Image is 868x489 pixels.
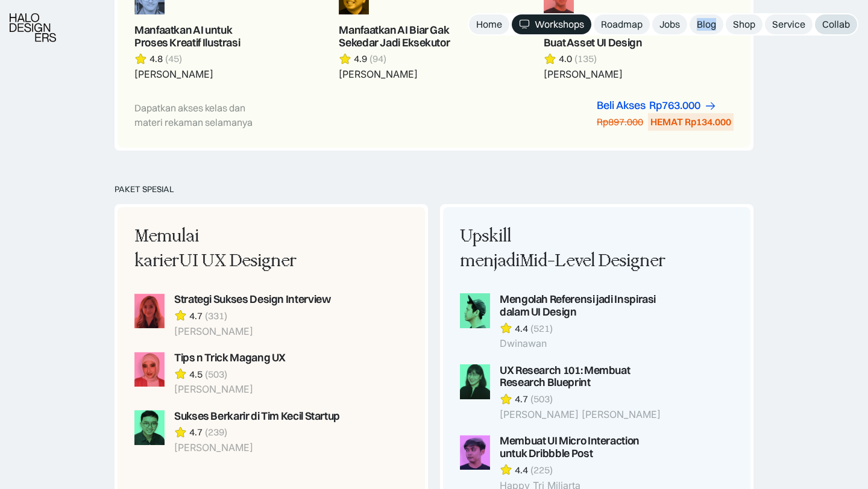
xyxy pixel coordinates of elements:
a: Mengolah Referensi jadi Inspirasi dalam UI Design4.4(521)Dwinawan [460,293,667,350]
a: Service [765,14,813,34]
span: Mid-Level Designer [520,251,665,271]
div: Collab [822,18,850,31]
div: [PERSON_NAME] [PERSON_NAME] [500,409,667,420]
div: HEMAT Rp134.000 [650,116,731,128]
div: [PERSON_NAME] [174,442,340,453]
div: 4.7 [189,310,203,322]
div: Membuat UI Micro Interaction untuk Dribbble Post [500,435,667,460]
div: Home [476,18,502,31]
div: Strategi Sukses Design Interview [174,293,330,306]
a: Shop [726,14,763,34]
div: Sukses Berkarir di Tim Kecil Startup [174,410,340,423]
div: Mengolah Referensi jadi Inspirasi dalam UI Design [500,293,667,319]
div: Upskill menjadi [460,224,667,274]
div: [PERSON_NAME] [174,326,330,337]
div: Dwinawan [500,338,667,349]
div: 4.7 [515,393,528,405]
div: Beli Akses [597,99,646,112]
div: (503) [205,368,227,381]
a: Blog [690,14,723,34]
a: Roadmap [594,14,650,34]
a: Workshops [512,14,591,34]
div: UX Research 101: Membuat Research Blueprint [500,364,667,390]
div: [PERSON_NAME] [174,384,286,395]
div: Rp897.000 [597,116,643,128]
a: Sukses Berkarir di Tim Kecil Startup4.7(239)[PERSON_NAME] [134,410,342,454]
div: (331) [205,310,227,322]
div: 4.4 [515,322,528,335]
div: Rp763.000 [649,99,700,112]
a: Jobs [652,14,687,34]
div: (521) [530,322,553,335]
a: UX Research 101: Membuat Research Blueprint4.7(503)[PERSON_NAME] [PERSON_NAME] [460,364,667,421]
div: Service [772,18,805,31]
div: Workshops [535,18,584,31]
div: 4.5 [189,368,203,381]
span: UI UX Designer [179,251,297,271]
a: Home [469,14,509,34]
div: 4.7 [189,426,203,438]
a: Strategi Sukses Design Interview4.7(331)[PERSON_NAME] [134,293,342,337]
div: Tips n Trick Magang UX [174,352,286,364]
a: Beli AksesRp763.000 [597,99,717,112]
a: Tips n Trick Magang UX4.5(503)[PERSON_NAME] [134,352,342,396]
div: 4.4 [515,464,528,476]
div: Shop [733,18,755,31]
div: PAKET SPESIAL [115,184,753,195]
div: Dapatkan akses kelas dan materi rekaman selamanya [134,101,271,129]
div: Jobs [659,18,680,31]
div: Blog [697,18,716,31]
a: Collab [815,14,857,34]
div: Memulai karier [134,224,342,274]
div: (239) [205,426,227,438]
div: Roadmap [601,18,643,31]
div: (225) [530,464,553,476]
div: (503) [530,393,553,405]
